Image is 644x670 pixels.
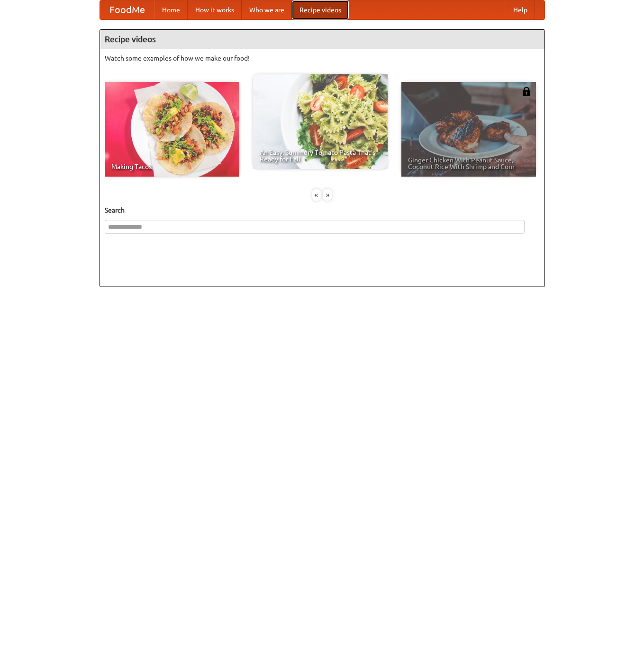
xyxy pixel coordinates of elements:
a: Recipe videos [292,0,349,19]
span: Making Tacos [111,163,233,170]
p: Watch some examples of how we make our food! [105,54,540,63]
div: « [312,189,321,201]
a: Help [506,0,535,19]
h5: Search [105,205,540,215]
a: FoodMe [100,0,154,19]
span: An Easy, Summery Tomato Pasta That's Ready for Fall [260,149,381,162]
a: How it works [188,0,242,19]
a: An Easy, Summery Tomato Pasta That's Ready for Fall [253,74,388,169]
a: Making Tacos [105,82,239,177]
h4: Recipe videos [100,30,544,49]
div: » [323,189,332,201]
a: Who we are [242,0,292,19]
a: Home [154,0,188,19]
img: 483408.png [522,87,531,96]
